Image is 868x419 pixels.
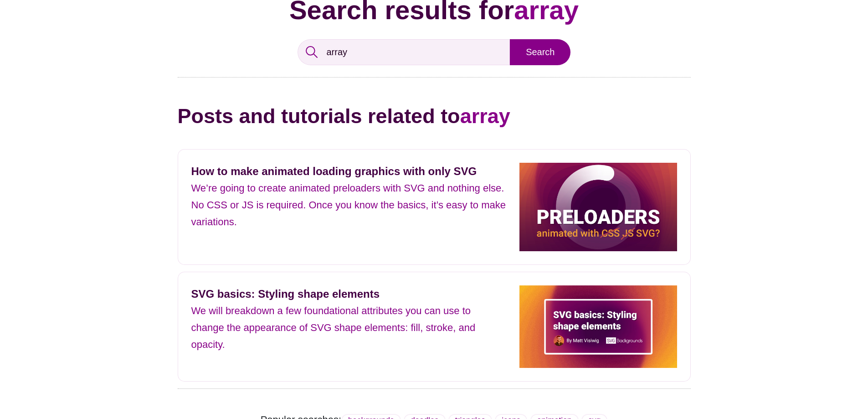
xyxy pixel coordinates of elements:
[460,104,510,128] span: array
[191,288,380,300] strong: SVG basics: Styling shape elements
[191,180,506,230] p: We’re going to create animated preloaders with SVG and nothing else. No CSS or JS is required. On...
[510,39,570,65] input: Search
[519,285,677,368] img: We will breakdown a few foundational attributes you can use to change the appearance of SVG shape...
[178,272,691,382] a: SVG basics: Styling shape elementsWe will breakdown a few foundational attributes you can use to ...
[178,149,691,265] a: How to make animated loading graphics with only SVGWe’re going to create animated preloaders with...
[191,302,506,353] p: We will breakdown a few foundational attributes you can use to change the appearance of SVG shape...
[298,39,510,65] input: Type your search
[178,100,691,132] h2: Posts and tutorials related to
[191,165,477,177] strong: How to make animated loading graphics with only SVG
[519,163,677,251] img: We’re going to create animated preloaders with SVG and nothing else. No CSS or JS is required. On...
